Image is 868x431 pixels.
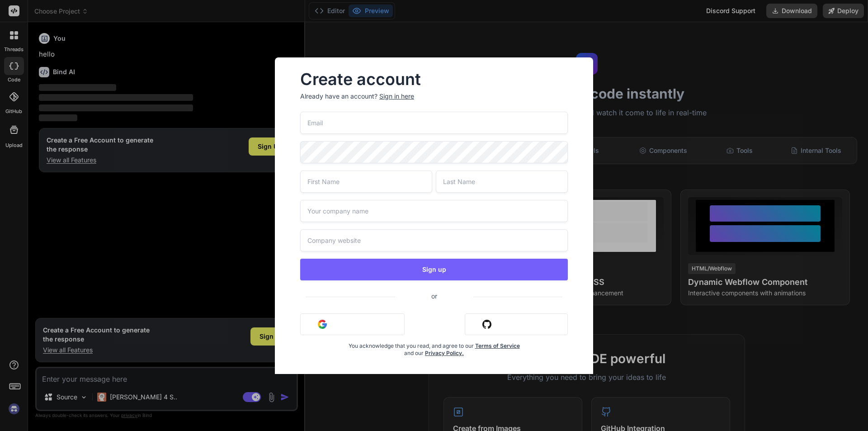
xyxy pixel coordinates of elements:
button: Sign in with Github [465,313,568,335]
img: google [318,320,327,329]
span: or [395,285,473,307]
h2: Create account [300,72,568,86]
p: Already have an account? [300,92,568,101]
input: Email [300,112,568,134]
button: Sign up [300,259,568,280]
div: You acknowledge that you read, and agree to our and our [345,342,524,379]
div: Sign in here [379,92,414,101]
input: Last Name [436,171,568,193]
a: Privacy Policy. [425,350,464,356]
a: Terms of Service [475,342,520,349]
input: Company website [300,229,568,251]
button: Sign in with Google [300,313,405,335]
input: First Name [300,171,432,193]
img: github [482,320,491,329]
input: Your company name [300,200,568,222]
